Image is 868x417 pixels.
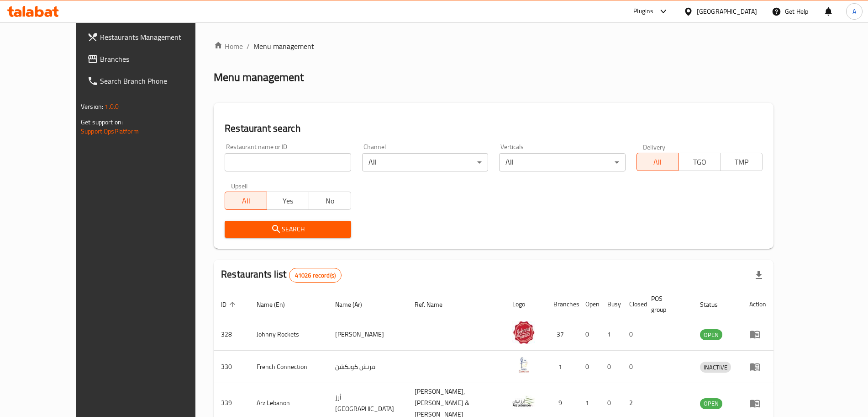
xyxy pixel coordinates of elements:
label: Upsell [231,182,248,189]
span: All [229,194,263,208]
td: 37 [546,318,578,351]
span: Menu management [253,41,314,52]
div: Menu [749,329,766,340]
div: Total records count [289,268,342,283]
td: 0 [622,351,644,383]
h2: Restaurants list [221,267,342,283]
a: Support.OpsPlatform [81,125,139,137]
div: [GEOGRAPHIC_DATA] [697,6,757,16]
img: Arz Lebanon [512,390,535,413]
div: OPEN [700,398,722,409]
td: فرنش كونكشن [328,351,407,383]
a: Restaurants Management [80,26,221,48]
td: 328 [214,318,249,351]
span: Status [700,299,730,310]
span: Version: [81,101,103,112]
div: OPEN [700,329,722,340]
span: Branches [100,53,214,64]
td: [PERSON_NAME] [328,318,407,351]
td: 330 [214,351,249,383]
div: Menu [749,398,766,409]
span: Restaurants Management [100,32,214,43]
button: TMP [720,153,763,171]
div: INACTIVE [700,362,731,373]
span: Name (Ar) [335,299,374,310]
div: All [499,153,625,171]
button: Search [225,221,351,238]
a: Branches [80,48,221,70]
span: No [313,194,347,208]
span: Ref. Name [415,299,454,310]
span: A [852,6,856,16]
div: All [362,153,488,171]
td: 0 [578,318,600,351]
th: Action [742,290,773,318]
span: TMP [724,155,759,169]
h2: Restaurant search [225,122,763,135]
td: 0 [578,351,600,383]
td: French Connection [249,351,328,383]
div: Plugins [633,6,653,17]
span: OPEN [700,398,722,409]
th: Open [578,290,600,318]
span: Search Branch Phone [100,75,214,86]
td: 0 [622,318,644,351]
span: 1.0.0 [105,101,119,112]
th: Busy [600,290,622,318]
button: Yes [267,192,309,210]
span: All [641,155,675,169]
th: Branches [546,290,578,318]
a: Home [214,41,243,52]
td: 1 [546,351,578,383]
span: Search [232,224,343,235]
img: Johnny Rockets [512,321,535,344]
th: Logo [505,290,546,318]
span: Name (En) [257,299,297,310]
button: All [225,192,267,210]
label: Delivery [643,144,666,150]
div: Export file [748,264,770,286]
span: POS group [651,293,682,315]
li: / [247,41,250,52]
span: Get support on: [81,116,123,128]
input: Search for restaurant name or ID.. [225,153,351,171]
span: OPEN [700,330,722,340]
div: Menu [749,361,766,372]
td: Johnny Rockets [249,318,328,351]
button: TGO [678,153,721,171]
img: French Connection [512,353,535,376]
span: Yes [271,194,305,208]
a: Search Branch Phone [80,70,221,92]
td: 0 [600,351,622,383]
h2: Menu management [214,70,304,85]
nav: breadcrumb [214,41,773,52]
span: 41026 record(s) [289,271,341,280]
span: TGO [682,155,717,169]
button: All [637,153,679,171]
span: ID [221,299,238,310]
th: Closed [622,290,644,318]
span: INACTIVE [700,362,731,373]
button: No [309,192,351,210]
td: 1 [600,318,622,351]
